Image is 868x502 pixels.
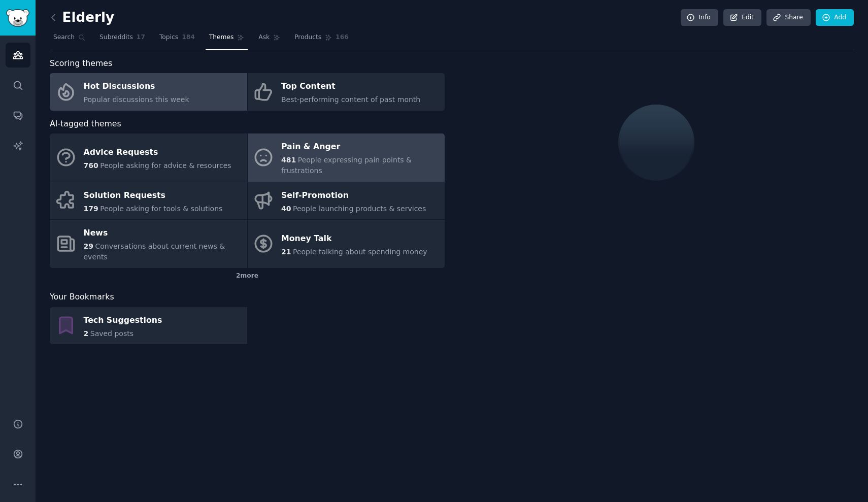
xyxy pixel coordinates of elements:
[50,133,247,182] a: Advice Requests760People asking for advice & resources
[50,73,247,111] a: Hot DiscussionsPopular discussions this week
[248,133,445,182] a: Pain & Anger481People expressing pain points & frustrations
[766,9,810,26] a: Share
[182,33,195,42] span: 184
[84,161,98,170] span: 760
[50,220,247,268] a: News29Conversations about current news & events
[336,33,349,42] span: 166
[84,79,189,95] div: Hot Discussions
[281,205,291,213] span: 40
[50,118,121,130] span: AI-tagged themes
[137,33,145,42] span: 17
[96,29,149,50] a: Subreddits17
[156,29,198,50] a: Topics184
[723,9,761,26] a: Edit
[293,248,427,256] span: People talking about spending money
[281,156,296,164] span: 481
[50,291,114,304] span: Your Bookmarks
[84,242,225,261] span: Conversations about current news & events
[294,33,321,42] span: Products
[281,187,426,204] div: Self-Promotion
[258,33,270,42] span: Ask
[209,33,234,42] span: Themes
[206,29,248,50] a: Themes
[281,248,291,256] span: 21
[159,33,178,42] span: Topics
[248,73,445,111] a: Top ContentBest-performing content of past month
[84,312,162,328] div: Tech Suggestions
[293,205,426,213] span: People launching products & services
[255,29,284,50] a: Ask
[281,95,420,104] span: Best-performing content of past month
[100,205,222,213] span: People asking for tools & solutions
[281,79,420,95] div: Top Content
[50,268,445,284] div: 2 more
[248,220,445,268] a: Money Talk21People talking about spending money
[281,139,440,155] div: Pain & Anger
[291,29,352,50] a: Products166
[100,161,231,170] span: People asking for advice & resources
[6,9,29,27] img: GummySearch logo
[84,225,242,242] div: News
[84,205,98,213] span: 179
[50,29,89,50] a: Search
[248,182,445,220] a: Self-Promotion40People launching products & services
[84,144,231,160] div: Advice Requests
[84,95,189,104] span: Popular discussions this week
[84,242,93,250] span: 29
[50,182,247,220] a: Solution Requests179People asking for tools & solutions
[84,329,89,338] span: 2
[281,230,427,247] div: Money Talk
[50,10,114,26] h2: Elderly
[816,9,854,26] a: Add
[53,33,75,42] span: Search
[84,187,223,204] div: Solution Requests
[90,329,133,338] span: Saved posts
[50,57,112,70] span: Scoring themes
[50,307,247,345] a: Tech Suggestions2Saved posts
[281,156,412,175] span: People expressing pain points & frustrations
[681,9,718,26] a: Info
[99,33,133,42] span: Subreddits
